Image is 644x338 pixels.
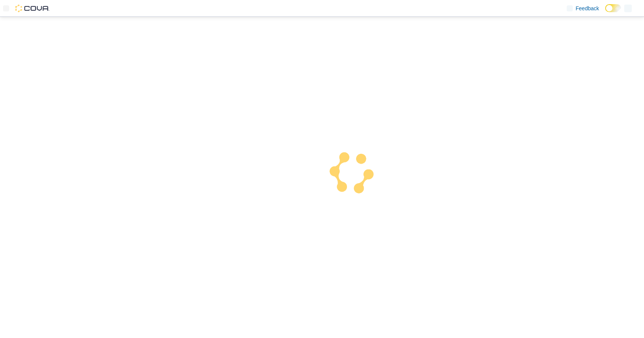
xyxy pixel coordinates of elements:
[605,4,621,12] input: Dark Mode
[15,5,50,12] img: Cova
[576,5,599,12] span: Feedback
[605,12,606,13] span: Dark Mode
[322,145,379,202] img: cova-loader
[564,1,602,16] a: Feedback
